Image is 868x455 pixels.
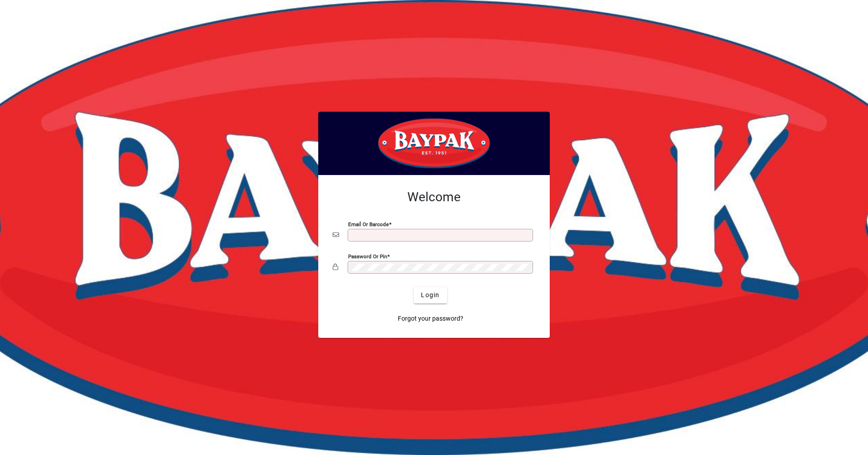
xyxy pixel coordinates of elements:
[394,311,467,327] a: Forgot your password?
[333,190,535,205] h2: Welcome
[348,221,389,227] mat-label: Email or Barcode
[398,314,463,323] span: Forgot your password?
[348,253,387,259] mat-label: Password or Pin
[421,290,439,300] span: Login
[414,287,447,303] button: Login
